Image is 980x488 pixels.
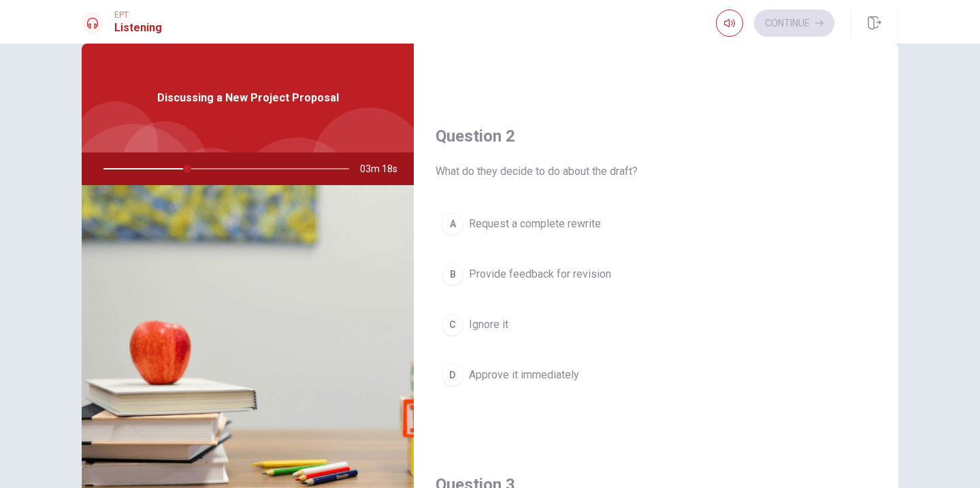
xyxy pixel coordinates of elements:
span: What do they decide to do about the draft? [436,163,877,180]
div: D [442,364,463,386]
div: A [442,213,463,235]
span: Request a complete rewrite [469,216,601,232]
button: CIgnore it [436,308,877,342]
span: EPT [114,10,162,20]
span: Approve it immediately [469,367,579,383]
button: ARequest a complete rewrite [436,207,877,241]
span: Provide feedback for revision [469,266,611,282]
h1: Listening [114,20,162,36]
span: Ignore it [469,316,508,333]
div: B [442,263,463,285]
span: Discussing a New Project Proposal [157,90,339,106]
button: DApprove it immediately [436,358,877,392]
div: C [442,314,463,336]
h4: Question 2 [436,125,877,147]
button: BProvide feedback for revision [436,257,877,291]
span: 03m 18s [360,152,408,185]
